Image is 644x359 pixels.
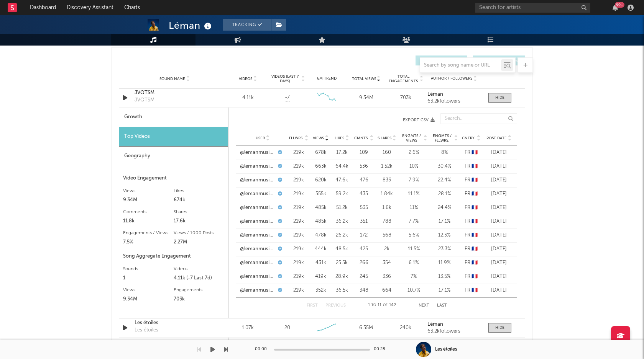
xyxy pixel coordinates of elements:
[427,322,443,327] strong: Léman
[440,113,517,124] input: Search...
[240,245,276,253] a: @lemanmusique
[312,149,329,157] div: 678k
[123,286,174,295] div: Views
[123,238,174,247] div: 7.5%
[485,287,513,294] div: [DATE]
[400,245,427,253] div: 11.5 %
[256,136,265,140] span: User
[371,304,376,307] span: to
[377,245,396,253] div: 2k
[174,264,224,274] div: Videos
[354,176,373,184] div: 476
[333,163,350,170] div: 64.4k
[354,232,373,239] div: 172
[307,304,318,308] button: First
[383,304,388,307] span: of
[431,190,458,198] div: 28.1 %
[377,149,396,157] div: 160
[485,163,513,170] div: [DATE]
[240,232,276,239] a: @lemanmusique
[354,190,373,198] div: 435
[240,176,276,184] a: @lemanmusique
[462,136,476,140] span: Cntry.
[123,228,174,238] div: Engagements / Views
[240,259,276,267] a: @lemanmusique
[289,273,308,281] div: 219k
[485,259,513,267] div: [DATE]
[431,149,458,157] div: 8 %
[416,55,467,65] button: UGC(40)
[485,232,513,239] div: [DATE]
[135,96,154,104] div: JVQTSM
[462,245,481,253] div: FR
[431,176,458,184] div: 22.4 %
[335,136,344,140] span: Likes
[472,260,478,265] span: 🇫🇷
[462,232,481,239] div: FR
[119,147,228,166] div: Geography
[240,190,276,198] a: @lemanmusique
[472,178,478,183] span: 🇫🇷
[485,245,513,253] div: [DATE]
[119,108,228,127] div: Growth
[284,324,290,332] div: 20
[377,287,396,294] div: 664
[312,259,329,267] div: 431k
[354,136,369,140] span: Cmnts.
[174,196,224,205] div: 674k
[378,136,391,140] span: Shares
[472,288,478,293] span: 🇫🇷
[400,149,427,157] div: 2.6 %
[435,346,457,353] div: Les étoiles
[354,163,373,170] div: 536
[169,19,214,32] div: Léman
[400,259,427,267] div: 6.1 %
[431,163,458,170] div: 30.4 %
[123,207,174,217] div: Comments
[388,74,419,83] span: Total Engagements
[462,218,481,225] div: FR
[427,92,443,97] strong: Léman
[462,176,481,184] div: FR
[388,324,424,332] div: 240k
[431,232,458,239] div: 12.3 %
[427,99,481,104] div: 63.2k followers
[123,174,224,183] div: Video Engagement
[289,176,308,184] div: 219k
[472,219,478,224] span: 🇫🇷
[174,207,224,217] div: Shares
[400,204,427,212] div: 11 %
[485,218,513,225] div: [DATE]
[313,136,324,140] span: Views
[431,287,458,294] div: 17.1 %
[419,304,429,308] button: Next
[348,94,384,102] div: 9.34M
[475,3,590,13] input: Search for artists
[159,77,185,81] span: Sound Name
[333,218,350,225] div: 36.2k
[400,218,427,225] div: 7.7 %
[123,186,174,196] div: Views
[289,204,308,212] div: 219k
[123,217,174,226] div: 11.8k
[289,259,308,267] div: 219k
[312,218,329,225] div: 485k
[333,232,350,239] div: 26.2k
[135,89,215,97] div: JVQTSM
[420,62,501,69] input: Search by song name or URL
[354,273,373,281] div: 245
[354,218,373,225] div: 351
[240,149,276,157] a: @lemanmusique
[123,295,174,304] div: 9.34M
[123,252,224,261] div: Song Aggregate Engagement
[377,273,396,281] div: 336
[312,287,329,294] div: 352k
[119,338,228,357] div: Growth
[123,264,174,274] div: Sounds
[312,190,329,198] div: 555k
[135,319,215,327] a: Les étoiles
[333,273,350,281] div: 28.9k
[240,163,276,170] a: @lemanmusique
[289,163,308,170] div: 219k
[462,287,481,294] div: FR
